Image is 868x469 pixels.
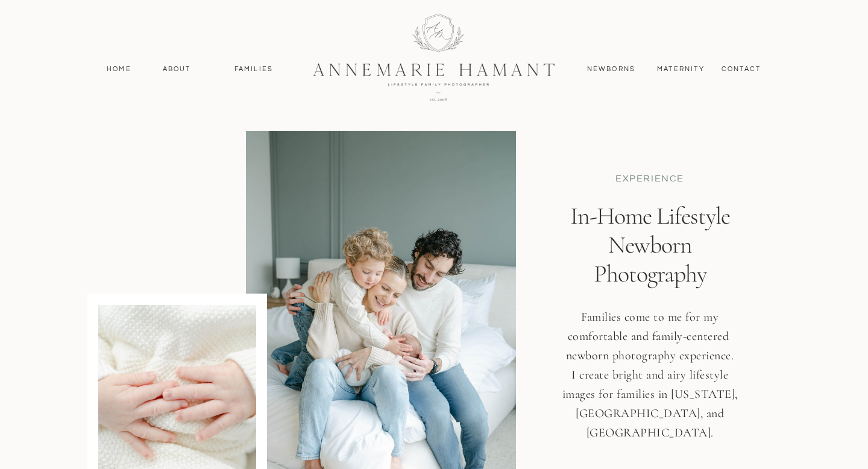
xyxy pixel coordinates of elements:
[582,64,640,75] a: Newborns
[576,172,724,184] p: EXPERIENCE
[550,201,750,298] h1: In-Home Lifestyle Newborn Photography
[715,64,767,75] a: contact
[159,64,194,75] a: About
[657,64,703,75] a: MAternity
[101,64,137,75] a: Home
[561,307,738,455] h3: Families come to me for my comfortable and family-centered newborn photography experience. I crea...
[227,64,281,75] a: Families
